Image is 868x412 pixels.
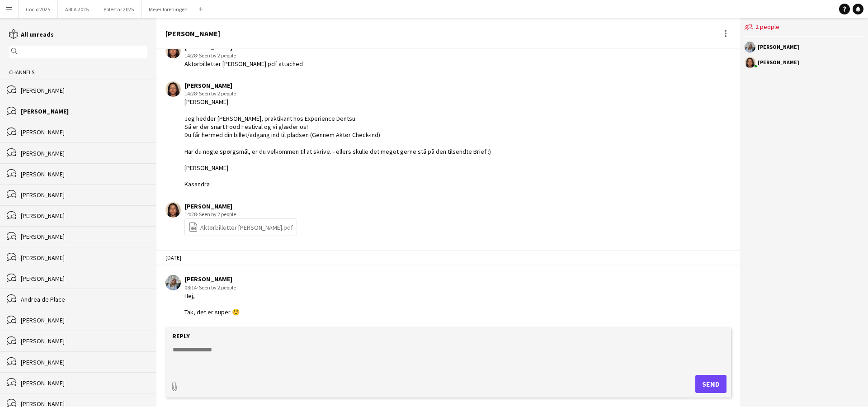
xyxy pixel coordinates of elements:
[21,275,147,283] div: [PERSON_NAME]
[165,29,220,38] div: [PERSON_NAME]
[156,250,740,265] div: [DATE]
[19,0,58,18] button: Cocio 2025
[197,284,236,291] span: · Seen by 2 people
[745,18,863,37] div: 2 people
[21,149,147,157] div: [PERSON_NAME]
[21,212,147,220] div: [PERSON_NAME]
[197,52,236,59] span: · Seen by 2 people
[21,379,147,387] div: [PERSON_NAME]
[21,107,147,115] div: [PERSON_NAME]
[21,170,147,178] div: [PERSON_NAME]
[184,202,297,210] div: [PERSON_NAME]
[184,210,297,218] div: 14:28
[21,295,147,303] div: Andrea de Place
[172,332,190,340] label: Reply
[197,211,236,218] span: · Seen by 2 people
[21,358,147,366] div: [PERSON_NAME]
[184,60,303,68] div: Aktørbilletter [PERSON_NAME].pdf attached
[21,316,147,324] div: [PERSON_NAME]
[58,0,96,18] button: ARLA 2025
[9,30,54,38] a: All unreads
[758,44,799,50] div: [PERSON_NAME]
[695,375,726,393] button: Send
[21,128,147,136] div: [PERSON_NAME]
[184,275,240,283] div: [PERSON_NAME]
[184,52,303,60] div: 14:28
[184,284,240,292] div: 08:14
[96,0,142,18] button: Polestar 2025
[184,90,491,98] div: 14:28
[184,81,491,90] div: [PERSON_NAME]
[184,292,240,317] div: Hej, Tak, det er super ☺️
[21,232,147,241] div: [PERSON_NAME]
[758,60,799,65] div: [PERSON_NAME]
[21,337,147,345] div: [PERSON_NAME]
[21,86,147,95] div: [PERSON_NAME]
[184,98,491,188] div: [PERSON_NAME] Jeg hedder [PERSON_NAME], praktikant hos Experience Dentsu. Så er der snart Food Fe...
[189,222,293,232] a: Aktørbilletter [PERSON_NAME].pdf
[197,90,236,97] span: · Seen by 2 people
[21,254,147,262] div: [PERSON_NAME]
[21,191,147,199] div: [PERSON_NAME]
[142,0,195,18] button: Mejeriforeningen
[21,400,147,408] div: [PERSON_NAME]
